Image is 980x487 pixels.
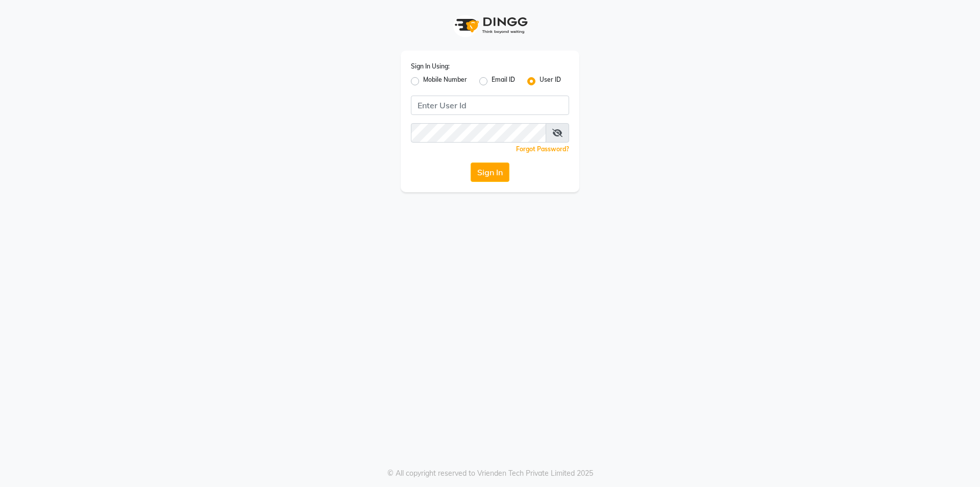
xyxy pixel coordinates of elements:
a: Forgot Password? [516,145,569,153]
label: Mobile Number [423,75,467,87]
input: Username [411,96,569,115]
input: Username [411,123,546,143]
button: Sign In [471,163,509,182]
label: Sign In Using: [411,62,450,71]
img: logo1.svg [449,10,531,40]
label: Email ID [492,75,515,87]
label: User ID [540,75,561,87]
